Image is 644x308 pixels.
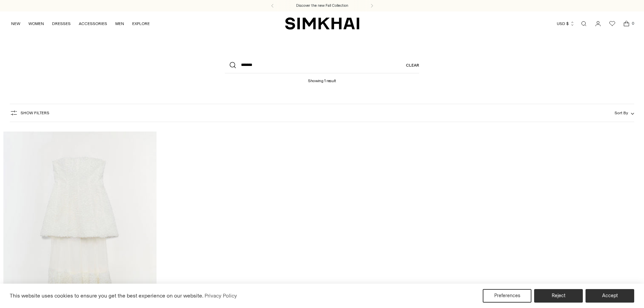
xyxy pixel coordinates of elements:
[10,108,49,118] button: Show Filters
[10,292,204,299] span: This website uses cookies to ensure you get the best experience on our website.
[52,16,71,31] a: DRESSES
[591,17,605,30] a: Go to the account page
[296,3,348,8] a: Discover the new Fall Collection
[605,17,619,30] a: Wishlist
[620,17,633,30] a: Open cart modal
[308,73,336,83] h1: Showing 1 result
[615,109,634,117] button: Sort By
[586,289,634,303] button: Accept
[534,289,583,303] button: Reject
[406,57,419,73] a: Clear
[11,16,20,31] a: NEW
[577,17,591,30] a: Open search modal
[285,17,359,30] a: SIMKHAI
[615,111,628,115] span: Sort By
[28,16,44,31] a: WOMEN
[21,111,49,115] span: Show Filters
[132,16,150,31] a: EXPLORE
[204,291,238,301] a: Privacy Policy (opens in a new tab)
[557,16,575,31] button: USD $
[483,289,531,303] button: Preferences
[630,20,636,26] span: 0
[225,57,241,73] button: Search
[79,16,107,31] a: ACCESSORIES
[115,16,124,31] a: MEN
